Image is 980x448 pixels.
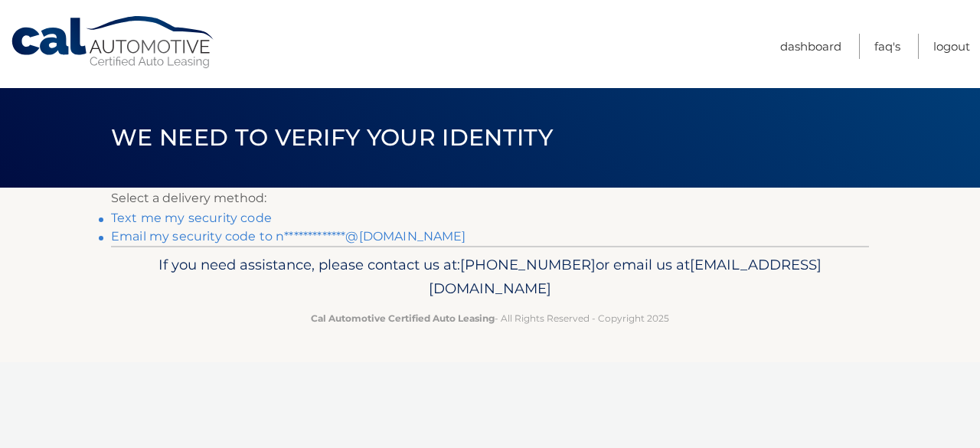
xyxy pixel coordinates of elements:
[111,123,553,152] span: We need to verify your identity
[780,34,841,59] a: Dashboard
[933,34,970,59] a: Logout
[874,34,900,59] a: FAQ's
[111,211,272,225] a: Text me my security code
[121,253,859,302] p: If you need assistance, please contact us at: or email us at
[111,188,869,209] p: Select a delivery method:
[460,256,596,273] span: [PHONE_NUMBER]
[10,15,217,70] a: Cal Automotive
[121,310,859,326] p: - All Rights Reserved - Copyright 2025
[311,312,495,324] strong: Cal Automotive Certified Auto Leasing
